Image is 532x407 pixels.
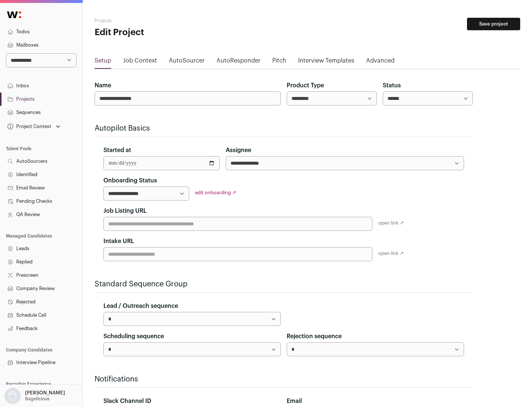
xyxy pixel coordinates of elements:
[103,332,164,341] label: Scheduling sequence
[95,279,473,289] h2: Standard Sequence Group
[169,56,205,68] a: AutoSourcer
[103,176,157,185] label: Onboarding Status
[95,81,111,90] label: Name
[95,123,473,134] h2: Autopilot Basics
[3,388,66,404] button: Open dropdown
[95,56,111,68] a: Setup
[287,397,464,406] div: Email
[287,332,342,341] label: Rejection sequence
[3,7,25,22] img: Wellfound
[103,397,151,406] label: Slack Channel ID
[216,56,260,68] a: AutoResponder
[103,206,147,215] label: Job Listing URL
[103,302,178,310] label: Lead / Outreach sequence
[103,237,134,246] label: Intake URL
[467,18,520,30] button: Save project
[103,146,131,155] label: Started at
[6,124,51,129] div: Project Context
[298,56,354,68] a: Interview Templates
[95,374,473,384] h2: Notifications
[6,121,62,132] button: Open dropdown
[366,56,395,68] a: Advanced
[25,390,65,396] p: [PERSON_NAME]
[25,396,50,402] p: Bagelicious
[226,146,251,155] label: Assignee
[287,81,324,90] label: Product Type
[95,27,236,38] h1: Edit Project
[195,190,236,195] a: edit onboarding ↗
[383,81,401,90] label: Status
[272,56,286,68] a: Pitch
[95,18,236,24] h2: Projects
[4,388,21,404] img: nopic.png
[123,56,157,68] a: Job Context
